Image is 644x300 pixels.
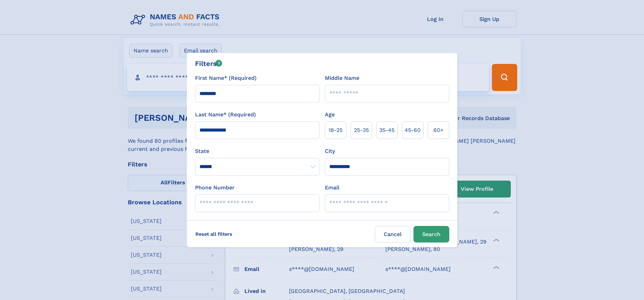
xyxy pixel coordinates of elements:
span: 60+ [433,126,444,134]
label: Phone Number [195,184,235,192]
span: 25‑35 [354,126,369,134]
label: City [325,147,335,155]
div: Filters [195,59,222,69]
span: 18‑25 [329,126,342,134]
label: Cancel [375,226,411,243]
button: Search [413,226,449,243]
label: Age [325,111,335,119]
label: Last Name* (Required) [195,111,256,119]
label: First Name* (Required) [195,74,257,82]
label: Reset all filters [191,226,237,242]
span: 45‑60 [405,126,421,134]
span: 35‑45 [379,126,395,134]
label: Email [325,184,339,192]
label: Middle Name [325,74,359,82]
label: State [195,147,319,155]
